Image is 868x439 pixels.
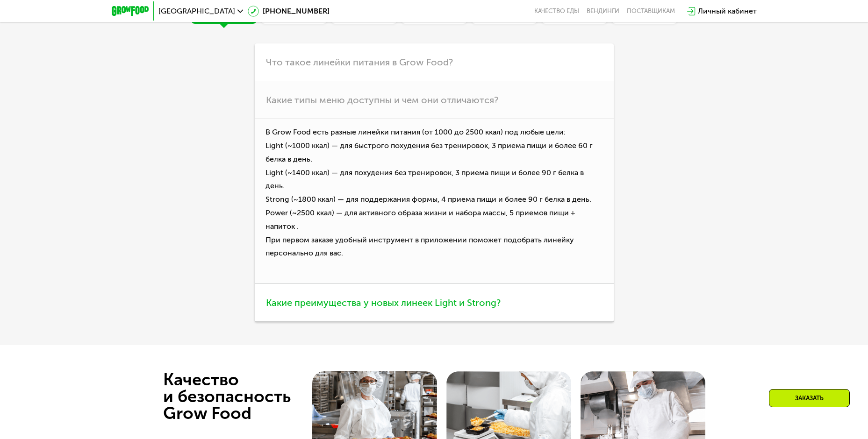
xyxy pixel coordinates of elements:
[266,297,501,308] span: Какие преимущества у новых линеек Light и Strong?
[534,7,579,15] a: Качество еды
[255,119,614,284] p: В Grow Food есть разные линейки питания (от 1000 до 2500 ккал) под любые цели: Light (~1000 ккал)...
[248,6,330,17] a: [PHONE_NUMBER]
[266,94,498,106] span: Какие типы меню доступны и чем они отличаются?
[769,389,850,407] div: Заказать
[163,371,325,422] div: Качество и безопасность Grow Food
[587,7,619,15] a: Вендинги
[698,6,757,17] div: Личный кабинет
[266,57,453,68] span: Что такое линейки питания в Grow Food?
[627,7,675,15] div: поставщикам
[158,7,235,15] span: [GEOGRAPHIC_DATA]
